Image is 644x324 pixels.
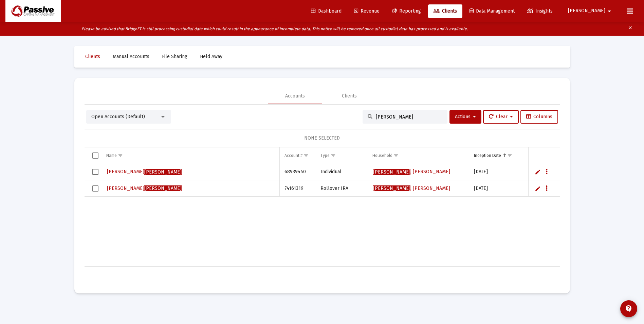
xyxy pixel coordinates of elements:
[469,147,521,164] td: Column Inception Date
[376,114,442,120] input: Search
[106,153,117,158] div: Name
[342,93,357,100] div: Clients
[320,153,330,158] div: Type
[284,153,302,158] div: Account #
[507,153,512,158] span: Show filter options for column 'Inception Date'
[373,185,410,191] span: [PERSON_NAME]
[195,50,228,64] a: Held Away
[280,147,316,164] td: Column Account #
[372,153,392,158] div: Household
[316,164,368,180] td: Individual
[107,185,182,191] span: [PERSON_NAME]
[118,153,123,158] span: Show filter options for column 'Name'
[520,180,623,197] td: $883,879.36
[392,8,421,14] span: Reporting
[393,153,399,158] span: Show filter options for column 'Household'
[92,169,98,175] div: Select row
[455,114,476,120] span: Actions
[373,169,450,175] span: , [PERSON_NAME]
[144,185,182,191] span: [PERSON_NAME]
[162,54,187,59] span: File Sharing
[102,147,280,164] td: Column Name
[387,4,426,18] a: Reporting
[144,169,182,175] span: [PERSON_NAME]
[303,153,309,158] span: Show filter options for column 'Account #'
[520,110,558,124] button: Columns
[372,183,451,194] a: [PERSON_NAME], [PERSON_NAME]
[520,164,623,180] td: $36,085.41
[280,164,316,180] td: 68939440
[368,147,469,164] td: Column Household
[106,183,182,194] a: [PERSON_NAME][PERSON_NAME]
[106,167,182,177] a: [PERSON_NAME][PERSON_NAME]
[107,169,182,175] span: [PERSON_NAME]
[91,114,145,120] span: Open Accounts (Default)
[285,93,305,100] div: Accounts
[354,8,380,14] span: Revenue
[280,180,316,197] td: 74161319
[470,8,515,14] span: Data Management
[605,4,613,18] mat-icon: arrow_drop_down
[92,152,98,159] div: Select all
[535,169,541,175] a: Edit
[113,54,149,59] span: Manual Accounts
[85,54,100,59] span: Clients
[80,50,106,64] a: Clients
[560,4,622,18] button: [PERSON_NAME]
[525,271,619,278] div: $919,964.77
[316,147,368,164] td: Column Type
[483,110,519,124] button: Clear
[81,26,468,31] i: Please be advised that BridgeFT is still processing custodial data which could result in the appe...
[373,169,410,175] span: [PERSON_NAME]
[11,4,56,18] img: Dashboard
[316,180,368,197] td: Rollover IRA
[372,167,451,177] a: [PERSON_NAME], [PERSON_NAME]
[526,114,552,120] span: Columns
[434,8,457,14] span: Clients
[522,4,558,18] a: Insights
[520,147,623,164] td: Column Balance
[535,185,541,192] a: Edit
[464,4,520,18] a: Data Management
[349,4,385,18] a: Revenue
[311,8,342,14] span: Dashboard
[628,24,633,34] mat-icon: clear
[469,164,521,180] td: [DATE]
[373,185,450,191] span: , [PERSON_NAME]
[469,180,521,197] td: [DATE]
[489,114,513,120] span: Clear
[331,153,336,158] span: Show filter options for column 'Type'
[92,185,98,192] div: Select row
[306,4,347,18] a: Dashboard
[527,8,553,14] span: Insights
[449,110,481,124] button: Actions
[107,50,155,64] a: Manual Accounts
[568,8,605,14] span: [PERSON_NAME]
[85,147,560,283] div: Data grid
[428,4,462,18] a: Clients
[200,54,222,59] span: Held Away
[90,135,554,142] div: NONE SELECTED
[625,305,633,313] mat-icon: contact_support
[157,50,193,64] a: File Sharing
[474,153,501,158] div: Inception Date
